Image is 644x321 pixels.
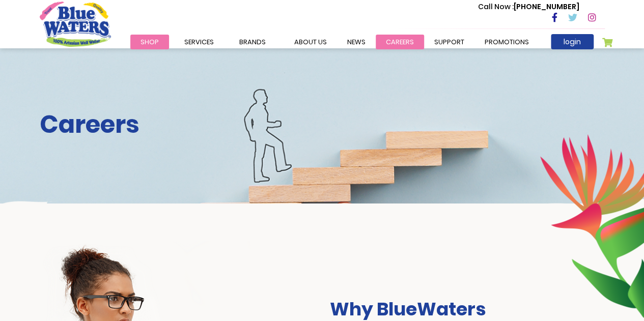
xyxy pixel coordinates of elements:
[540,134,644,318] img: career-intro-leaves.png
[141,37,159,47] span: Shop
[239,37,266,47] span: Brands
[284,35,337,49] a: about us
[474,35,539,49] a: Promotions
[376,35,424,49] a: careers
[174,35,224,49] a: Services
[40,110,605,139] h2: Careers
[478,2,514,12] span: Call Now :
[40,2,111,46] a: store logo
[478,2,579,12] p: [PHONE_NUMBER]
[337,35,376,49] a: News
[184,37,214,47] span: Services
[229,35,276,49] a: Brands
[424,35,474,49] a: support
[130,35,169,49] a: Shop
[330,298,605,320] h3: Why BlueWaters
[551,34,594,49] a: login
